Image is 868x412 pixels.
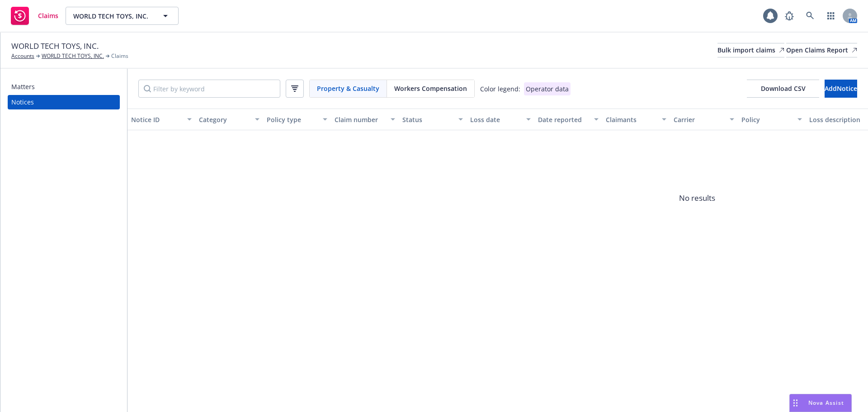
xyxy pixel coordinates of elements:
span: Nova Assist [808,399,844,407]
a: Switch app [822,7,840,25]
a: WORLD TECH TOYS, INC. [42,52,104,60]
a: Accounts [11,52,34,60]
div: Notices [11,95,34,109]
span: WORLD TECH TOYS, INC. [11,40,99,52]
span: Claims [38,12,58,19]
a: Report a Bug [780,7,798,25]
div: Bulk import claims [717,43,784,57]
a: Search [801,7,819,25]
button: AddNotice [825,80,857,98]
button: Policy type [263,109,331,130]
button: Policy [738,109,806,130]
button: Download CSV [747,80,819,98]
span: Property & Casualty [317,84,379,93]
div: Status [402,115,453,124]
button: Notice ID [127,109,195,130]
div: Carrier [674,115,724,124]
div: Category [199,115,250,124]
div: Color legend: [480,84,520,94]
button: Nova Assist [789,394,852,412]
div: Claim number [335,115,385,124]
div: Drag to move [790,394,801,412]
span: Add Notice [825,84,857,93]
button: Loss date [467,109,534,130]
span: Download CSV [761,84,806,93]
a: Open Claims Report [786,43,857,57]
button: Claim number [331,109,399,130]
button: Claimants [602,109,670,130]
span: Claims [111,52,128,60]
div: Loss date [470,115,521,124]
span: WORLD TECH TOYS, INC. [73,11,151,21]
button: Category [195,109,263,130]
a: Matters [8,80,120,94]
a: Notices [8,95,120,109]
button: Status [399,109,467,130]
div: Policy [741,115,792,124]
span: Workers Compensation [394,84,467,93]
div: Policy type [267,115,317,124]
div: Date reported [538,115,589,124]
div: Matters [11,80,35,94]
button: Carrier [670,109,738,130]
div: Open Claims Report [786,43,857,57]
div: Notice ID [131,115,182,124]
button: WORLD TECH TOYS, INC. [66,7,179,25]
a: Bulk import claims [717,43,784,57]
input: Filter by keyword [138,80,280,98]
div: Operator data [524,82,571,95]
button: Date reported [534,109,602,130]
div: Claimants [606,115,656,124]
